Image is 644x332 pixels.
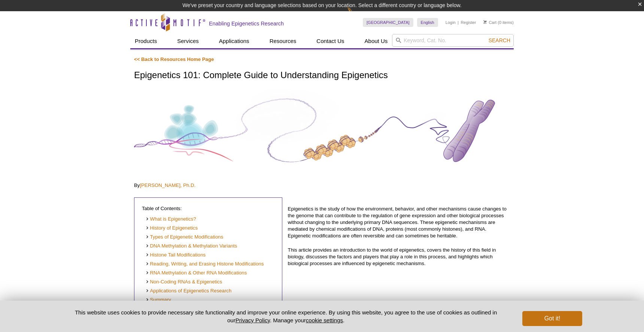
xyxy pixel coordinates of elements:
[134,56,214,62] a: << Back to Resources Home Page
[461,20,476,25] a: Register
[288,247,510,267] p: This article provides an introduction to the world of epigenetics, covers the history of this fie...
[146,296,171,304] a: Summary
[360,34,392,48] a: About Us
[62,308,510,324] p: This website uses cookies to provide necessary site functionality and improve your online experie...
[146,252,206,259] a: Histone Tail Modifications
[209,20,284,27] h2: Enabling Epigenetics Research
[146,243,237,250] a: DNA Methylation & Methylation Variants
[347,6,367,23] img: Change Here
[363,18,413,27] a: [GEOGRAPHIC_DATA]
[306,317,343,323] button: cookie settings
[288,206,510,239] p: Epigenetics is the study of how the environment, behavior, and other mechanisms cause changes to ...
[146,225,198,232] a: History of Epigenetics
[446,20,456,25] a: Login
[134,182,510,189] p: By
[392,34,514,47] input: Keyword, Cat. No.
[215,34,254,48] a: Applications
[134,70,510,81] h1: Epigenetics 101: Complete Guide to Understanding Epigenetics
[146,288,231,295] a: Applications of Epigenetics Research
[312,34,349,48] a: Contact Us
[417,18,438,27] a: English
[483,18,514,27] li: (0 items)
[483,20,487,24] img: Your Cart
[173,34,203,48] a: Services
[489,37,510,43] span: Search
[522,311,582,326] button: Got it!
[265,34,301,48] a: Resources
[146,270,247,277] a: RNA Methylation & Other RNA Modifications
[142,205,274,212] p: Table of Contents:
[146,279,222,286] a: Non-Coding RNAs & Epigenetics
[134,89,510,173] img: Complete Guide to Understanding Epigenetics
[146,216,196,223] a: What is Epigenetics?
[236,317,270,323] a: Privacy Policy
[146,234,223,241] a: Types of Epigenetic Modifications
[458,18,459,27] li: |
[146,261,264,268] a: Reading, Writing, and Erasing Histone Modifications
[130,34,161,48] a: Products
[483,20,496,25] a: Cart
[140,182,195,188] a: [PERSON_NAME], Ph.D.
[486,37,513,44] button: Search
